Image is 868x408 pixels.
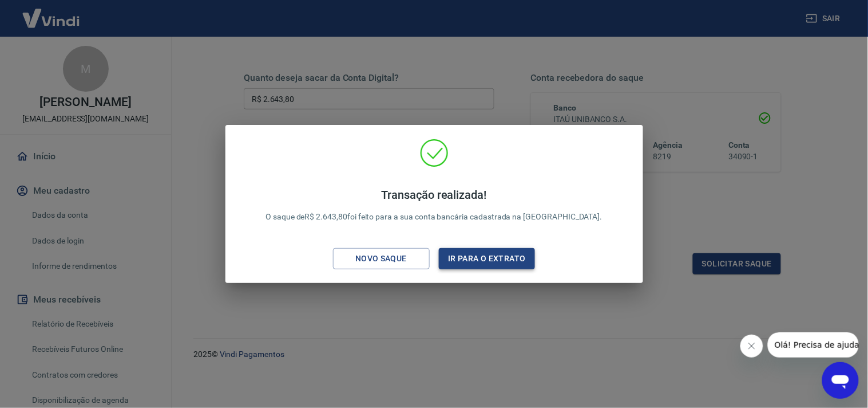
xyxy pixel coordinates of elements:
[740,335,763,358] iframe: Fechar mensagem
[768,332,859,358] iframe: Mensagem da empresa
[7,8,96,17] span: Olá! Precisa de ajuda?
[439,248,536,269] button: Ir para o extrato
[265,188,603,223] p: O saque de R$ 2.643,80 foi feito para a sua conta bancária cadastrada na [GEOGRAPHIC_DATA].
[342,252,421,266] div: Novo saque
[333,248,430,269] button: Novo saque
[265,188,603,202] h4: Transação realizada!
[822,362,859,399] iframe: Botão para abrir a janela de mensagens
